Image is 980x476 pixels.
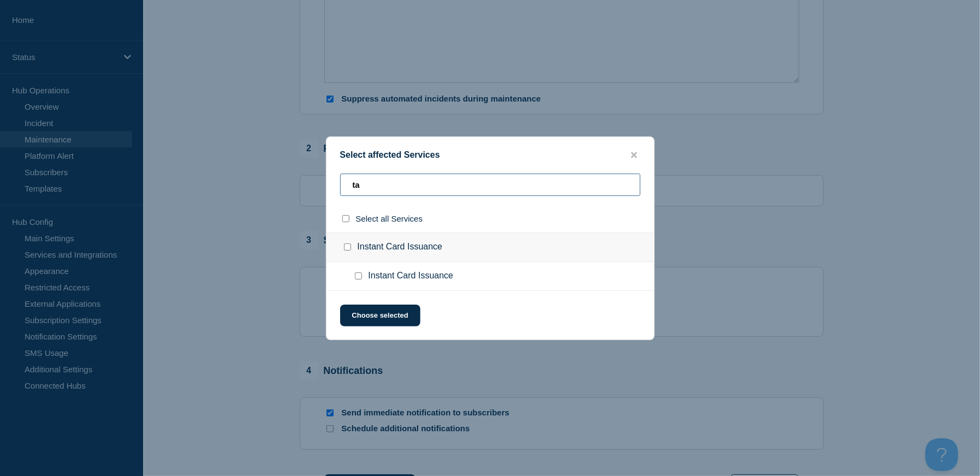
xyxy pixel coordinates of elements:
span: Instant Card Issuance [369,271,454,282]
button: Choose selected [340,305,420,326]
div: Select affected Services [326,150,654,160]
div: Instant Card Issuance [326,233,654,262]
input: Instant Card Issuance checkbox [355,272,362,279]
input: Search [340,174,640,196]
input: select all checkbox [342,215,349,222]
span: Select all Services [356,214,423,223]
input: Instant Card Issuance checkbox [344,243,351,251]
button: close button [628,150,640,160]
